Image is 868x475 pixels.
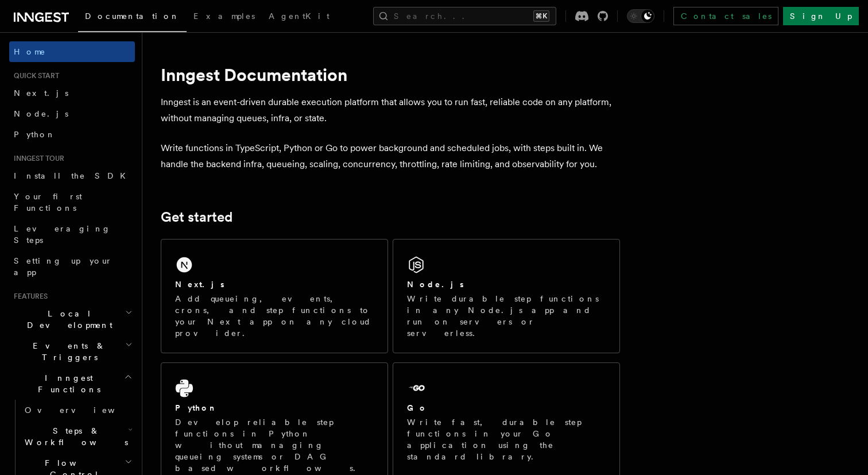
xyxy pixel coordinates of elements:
a: Home [9,41,135,62]
span: Steps & Workflows [20,425,128,448]
span: Examples [193,11,255,21]
a: AgentKit [262,3,336,31]
a: Node.jsWrite durable step functions in any Node.js app and run on servers or serverless. [393,239,620,353]
span: Install the SDK [14,171,133,180]
kbd: ⌘K [533,10,549,22]
a: Examples [187,3,262,31]
span: Quick start [9,71,59,80]
a: Contact sales [673,7,778,25]
span: Python [14,130,56,139]
span: Documentation [85,11,180,21]
h1: Inngest Documentation [161,64,620,85]
span: Next.js [14,88,68,98]
a: Python [9,124,135,145]
button: Steps & Workflows [20,420,135,453]
a: Your first Functions [9,186,135,218]
span: Events & Triggers [9,340,125,363]
h2: Node.js [407,279,464,290]
button: Events & Triggers [9,335,135,368]
h2: Go [407,402,428,414]
p: Write durable step functions in any Node.js app and run on servers or serverless. [407,293,606,339]
a: Overview [20,400,135,420]
span: Your first Functions [14,192,82,213]
a: Leveraging Steps [9,218,135,250]
span: Overview [25,406,143,415]
span: Leveraging Steps [14,224,111,245]
a: Next.js [9,83,135,103]
p: Write fast, durable step functions in your Go application using the standard library. [407,416,606,462]
button: Local Development [9,303,135,335]
span: Setting up your app [14,256,113,277]
a: Install the SDK [9,165,135,186]
a: Next.jsAdd queueing, events, crons, and step functions to your Next app on any cloud provider. [161,239,388,353]
span: Node.js [14,109,68,118]
p: Write functions in TypeScript, Python or Go to power background and scheduled jobs, with steps bu... [161,140,620,172]
button: Inngest Functions [9,368,135,400]
h2: Python [175,402,218,414]
p: Inngest is an event-driven durable execution platform that allows you to run fast, reliable code ... [161,94,620,126]
span: Features [9,292,48,301]
p: Develop reliable step functions in Python without managing queueing systems or DAG based workflows. [175,416,374,474]
button: Search...⌘K [373,7,556,25]
h2: Next.js [175,279,224,290]
a: Node.js [9,103,135,124]
span: AgentKit [269,11,330,21]
p: Add queueing, events, crons, and step functions to your Next app on any cloud provider. [175,293,374,339]
span: Inngest Functions [9,372,124,395]
a: Sign Up [783,7,859,25]
span: Home [14,46,46,57]
a: Documentation [78,3,187,32]
a: Setting up your app [9,250,135,283]
button: Toggle dark mode [627,9,654,23]
span: Inngest tour [9,154,64,163]
span: Local Development [9,308,125,331]
a: Get started [161,209,232,225]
